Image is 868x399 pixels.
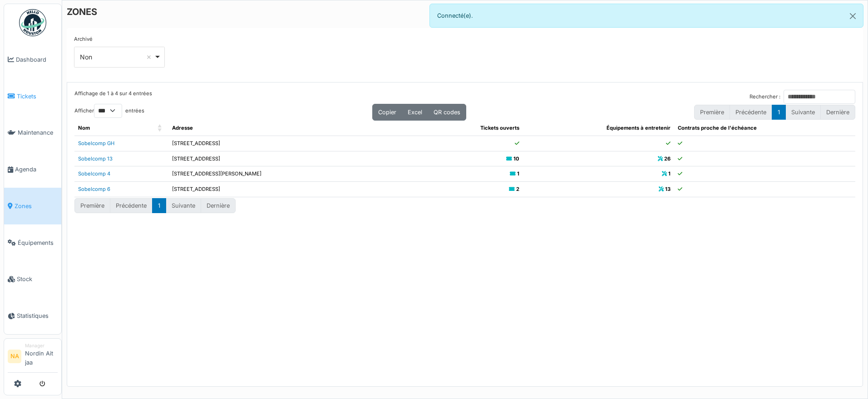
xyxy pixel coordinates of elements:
[74,90,152,104] div: Affichage de 1 à 4 sur 4 entrées
[434,109,460,116] span: QR codes
[480,125,519,131] span: Tickets ouverts
[4,41,61,78] a: Dashboard
[4,78,61,115] a: Tickets
[78,125,90,131] span: Nom
[678,125,757,131] span: Contrats proche de l'échéance
[17,92,58,101] span: Tickets
[168,166,423,182] td: [STREET_ADDRESS][PERSON_NAME]
[4,115,61,151] a: Maintenance
[4,151,61,188] a: Agenda
[428,104,466,121] button: QR codes
[15,165,58,174] span: Agenda
[78,156,113,162] a: Sobelcomp 13
[15,202,58,210] span: Zones
[4,224,61,261] a: Équipements
[25,342,58,349] div: Manager
[78,170,110,177] a: Sobelcomp 4
[67,6,97,17] h6: ZONES
[78,186,110,192] a: Sobelcomp 6
[168,151,423,166] td: [STREET_ADDRESS]
[74,35,93,43] label: Archivé
[168,182,423,197] td: [STREET_ADDRESS]
[17,311,58,320] span: Statistiques
[152,198,166,213] button: 1
[17,275,58,283] span: Stock
[513,156,519,162] b: 10
[144,53,153,62] button: Remove item: 'false'
[19,9,46,36] img: Badge_color-CXgf-gQk.svg
[4,261,61,298] a: Stock
[18,238,58,247] span: Équipements
[516,186,519,192] b: 2
[664,156,671,162] b: 26
[517,170,519,177] b: 1
[80,52,154,62] div: Non
[74,198,236,213] nav: pagination
[158,121,163,136] span: Nom: Activate to sort
[168,136,423,151] td: [STREET_ADDRESS]
[402,104,428,121] button: Excel
[668,170,671,177] b: 1
[772,105,786,120] button: 1
[750,93,780,101] label: Rechercher :
[25,342,58,370] li: Nordin Ait jaa
[429,4,863,28] div: Connecté(e).
[843,4,863,28] button: Close
[4,188,61,224] a: Zones
[372,104,402,121] button: Copier
[94,104,122,118] select: Afficherentrées
[694,105,855,120] nav: pagination
[378,109,396,116] span: Copier
[78,140,114,146] a: Sobelcomp GH
[665,186,671,192] b: 13
[607,125,671,131] span: Équipements à entretenir
[16,55,58,64] span: Dashboard
[4,297,61,334] a: Statistiques
[74,104,144,118] label: Afficher entrées
[8,342,58,373] a: NA ManagerNordin Ait jaa
[172,125,193,131] span: Adresse
[8,350,21,363] li: NA
[408,109,422,116] span: Excel
[18,128,58,137] span: Maintenance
